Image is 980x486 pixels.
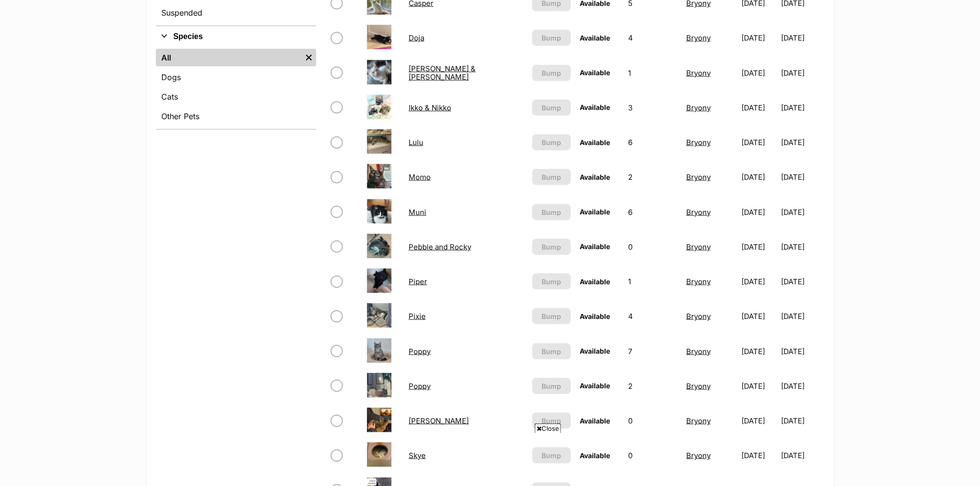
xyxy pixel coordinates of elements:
[409,64,476,82] a: [PERSON_NAME] & [PERSON_NAME]
[580,381,610,390] span: Available
[686,277,711,286] a: Bryony
[580,34,610,42] span: Available
[409,33,424,42] a: Doja
[686,103,711,112] a: Bryony
[686,33,711,42] a: Bryony
[781,160,823,194] td: [DATE]
[532,100,571,116] button: Bump
[625,335,682,368] td: 7
[738,21,780,55] td: [DATE]
[409,138,423,147] a: Lulu
[738,439,780,472] td: [DATE]
[686,451,711,460] a: Bryony
[686,381,711,391] a: Bryony
[580,417,610,425] span: Available
[781,335,823,368] td: [DATE]
[532,274,571,290] button: Bump
[625,56,682,90] td: 1
[409,416,469,425] a: [PERSON_NAME]
[409,103,451,112] a: Ikko & Nikko
[738,230,780,264] td: [DATE]
[409,347,431,356] a: Poppy
[625,91,682,125] td: 3
[580,242,610,251] span: Available
[532,65,571,81] button: Bump
[156,4,316,21] a: Suspended
[686,172,711,182] a: Bryony
[409,242,471,252] a: Pebble and Rocky
[542,172,561,182] span: Bump
[781,91,823,125] td: [DATE]
[542,242,561,252] span: Bump
[542,207,561,217] span: Bump
[625,299,682,333] td: 4
[156,30,316,43] button: Species
[781,126,823,159] td: [DATE]
[409,208,426,217] a: Muni
[686,312,711,321] a: Bryony
[738,126,780,159] td: [DATE]
[781,230,823,264] td: [DATE]
[625,369,682,403] td: 2
[542,311,561,321] span: Bump
[542,381,561,391] span: Bump
[580,173,610,181] span: Available
[532,308,571,324] button: Bump
[686,416,711,425] a: Bryony
[532,30,571,46] button: Bump
[542,137,561,148] span: Bump
[409,277,427,286] a: Piper
[781,299,823,333] td: [DATE]
[738,160,780,194] td: [DATE]
[156,47,316,129] div: Species
[532,239,571,255] button: Bump
[625,195,682,229] td: 6
[156,49,302,66] a: All
[625,404,682,438] td: 0
[580,208,610,216] span: Available
[542,33,561,43] span: Bump
[738,56,780,90] td: [DATE]
[781,369,823,403] td: [DATE]
[686,242,711,252] a: Bryony
[781,265,823,298] td: [DATE]
[625,160,682,194] td: 2
[542,68,561,78] span: Bump
[580,103,610,111] span: Available
[686,208,711,217] a: Bryony
[156,68,316,86] a: Dogs
[302,49,316,66] a: Remove filter
[686,138,711,147] a: Bryony
[781,404,823,438] td: [DATE]
[542,346,561,357] span: Bump
[580,347,610,355] span: Available
[580,277,610,286] span: Available
[781,56,823,90] td: [DATE]
[686,68,711,78] a: Bryony
[532,378,571,394] button: Bump
[532,134,571,150] button: Bump
[625,21,682,55] td: 4
[580,312,610,320] span: Available
[409,381,431,391] a: Poppy
[532,169,571,185] button: Bump
[625,265,682,298] td: 1
[686,347,711,356] a: Bryony
[738,195,780,229] td: [DATE]
[625,126,682,159] td: 6
[156,88,316,106] a: Cats
[535,423,561,433] span: Close
[409,312,426,321] a: Pixie
[532,413,571,429] button: Bump
[580,68,610,77] span: Available
[738,404,780,438] td: [DATE]
[781,195,823,229] td: [DATE]
[542,276,561,287] span: Bump
[781,439,823,472] td: [DATE]
[738,91,780,125] td: [DATE]
[625,230,682,264] td: 0
[542,416,561,426] span: Bump
[532,343,571,359] button: Bump
[738,299,780,333] td: [DATE]
[738,335,780,368] td: [DATE]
